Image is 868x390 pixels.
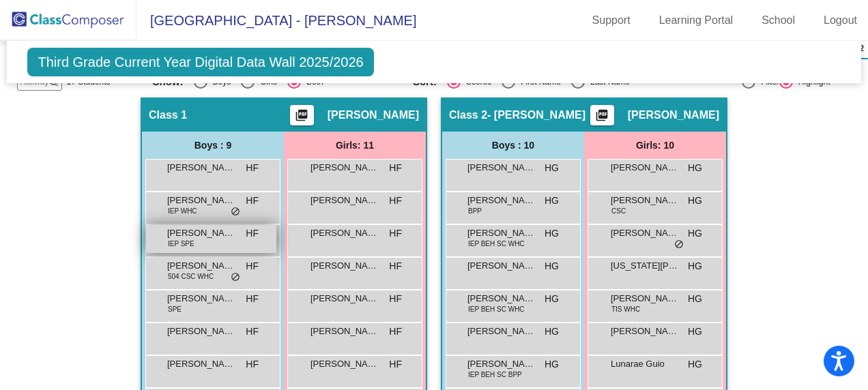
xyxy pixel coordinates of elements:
span: Class 1 [149,108,187,122]
span: [PERSON_NAME] [611,226,679,240]
span: Third Grade Current Year Digital Data Wall 2025/2026 [27,48,373,76]
span: CSC [611,206,626,216]
span: [PERSON_NAME] [167,226,235,240]
span: [PERSON_NAME] [167,325,235,338]
span: HG [688,259,702,273]
span: HF [389,292,402,306]
span: HF [389,357,402,372]
div: Girls: 10 [584,132,726,159]
span: HF [246,259,259,273]
span: HF [246,292,259,306]
span: HG [688,357,702,372]
div: Boys : 10 [442,132,584,159]
span: HF [246,325,259,339]
span: HG [688,161,702,175]
span: [PERSON_NAME] [310,325,379,338]
a: School [751,10,806,31]
span: HF [389,226,402,241]
span: [PERSON_NAME] [467,259,536,273]
button: Print Students Details [590,105,614,125]
span: HG [545,259,559,273]
span: do_not_disturb_alt [231,272,240,283]
span: TIS WHC [611,304,640,314]
span: HF [389,259,402,273]
span: [US_STATE][PERSON_NAME] [611,259,679,273]
span: [GEOGRAPHIC_DATA] - [PERSON_NAME] [136,10,416,31]
div: Boys : 9 [142,132,284,159]
span: IEP WHC [168,206,197,216]
span: [PERSON_NAME] [611,325,679,338]
span: IEP BEH SC BPP [468,370,522,380]
span: HG [688,194,702,208]
span: [PERSON_NAME] [467,357,536,371]
span: [PERSON_NAME] [467,226,536,240]
span: [PERSON_NAME] [611,194,679,207]
span: [PERSON_NAME] [167,357,235,371]
span: IEP BEH SC WHC [468,239,525,249]
span: HG [545,292,559,306]
span: HG [545,226,559,241]
span: HG [688,325,702,339]
span: [PERSON_NAME] [310,194,379,207]
a: Learning Portal [648,10,744,31]
span: [PERSON_NAME] [310,226,379,240]
span: HG [545,325,559,339]
span: [PERSON_NAME] [310,357,379,371]
span: SPE [168,304,182,314]
button: Print Students Details [290,105,314,125]
span: HG [688,292,702,306]
span: HF [389,325,402,339]
span: [PERSON_NAME] [310,292,379,305]
span: [PERSON_NAME] [628,108,719,122]
a: Support [581,10,641,31]
span: HF [389,161,402,175]
span: [PERSON_NAME] [167,194,235,207]
span: [PERSON_NAME] [467,194,536,207]
span: [PERSON_NAME] [310,161,379,175]
div: Girls: 11 [284,132,426,159]
span: HG [545,161,559,175]
span: HF [246,161,259,175]
span: IEP SPE [168,239,194,249]
span: HF [246,194,259,208]
span: - [PERSON_NAME] [487,108,585,122]
mat-icon: picture_as_pdf [293,108,310,127]
a: Logout [813,10,868,31]
span: HG [545,194,559,208]
mat-icon: picture_as_pdf [594,108,610,127]
span: HF [246,226,259,241]
span: IEP BEH SC WHC [468,304,525,314]
span: [PERSON_NAME] [167,161,235,175]
span: HF [246,357,259,372]
span: [PERSON_NAME] [467,325,536,338]
span: [PERSON_NAME] [467,161,536,175]
span: [PERSON_NAME] [PERSON_NAME] [167,259,235,273]
span: do_not_disturb_alt [674,239,684,250]
span: HG [688,226,702,241]
span: [PERSON_NAME] [328,108,419,122]
span: [PERSON_NAME] [611,161,679,175]
span: do_not_disturb_alt [231,207,240,217]
span: BPP [468,206,482,216]
span: [PERSON_NAME] [310,259,379,273]
span: [PERSON_NAME] [467,292,536,305]
span: 504 CSC WHC [168,271,214,282]
span: [PERSON_NAME] [167,292,235,305]
span: HF [389,194,402,208]
span: Class 2 [449,108,487,122]
span: Lunarae Guio [611,357,679,371]
span: [PERSON_NAME] [611,292,679,305]
span: HG [545,357,559,372]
